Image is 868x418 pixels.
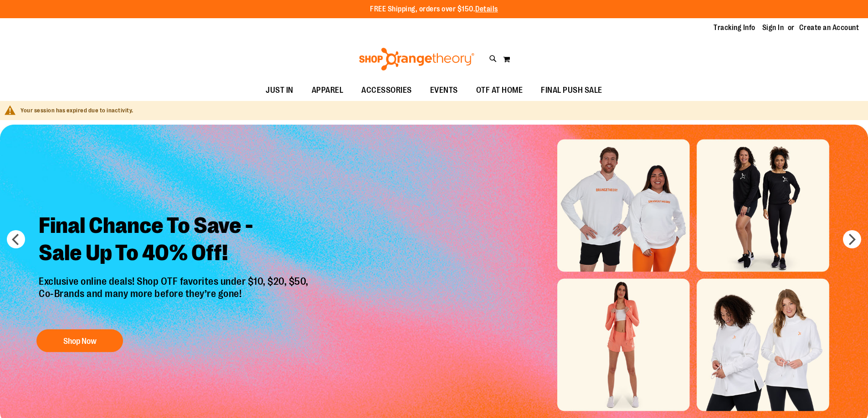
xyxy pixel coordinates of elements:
[36,329,123,352] button: Shop Now
[32,276,318,320] p: Exclusive online deals! Shop OTF favorites under $10, $20, $50, Co-Brands and many more before th...
[32,205,318,357] a: Final Chance To Save -Sale Up To 40% Off! Exclusive online deals! Shop OTF favorites under $10, $...
[467,80,532,101] a: OTF AT HOME
[312,80,344,101] span: APPAREL
[430,80,458,101] span: EVENTS
[532,80,611,101] a: FINAL PUSH SALE
[257,80,303,101] a: JUST IN
[421,80,467,101] a: EVENTS
[7,230,25,248] button: prev
[799,23,859,33] a: Create an Account
[541,80,602,101] span: FINAL PUSH SALE
[843,230,861,248] button: next
[370,4,498,15] p: FREE Shipping, orders over $150.
[762,23,784,33] a: Sign In
[266,80,293,101] span: JUST IN
[352,80,421,101] a: ACCESSORIES
[714,23,755,33] a: Tracking Info
[358,48,476,71] img: Shop Orangetheory
[476,80,523,101] span: OTF AT HOME
[21,106,859,115] div: Your session has expired due to inactivity.
[475,5,498,13] a: Details
[361,80,412,101] span: ACCESSORIES
[303,80,353,101] a: APPAREL
[32,205,318,276] h2: Final Chance To Save - Sale Up To 40% Off!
